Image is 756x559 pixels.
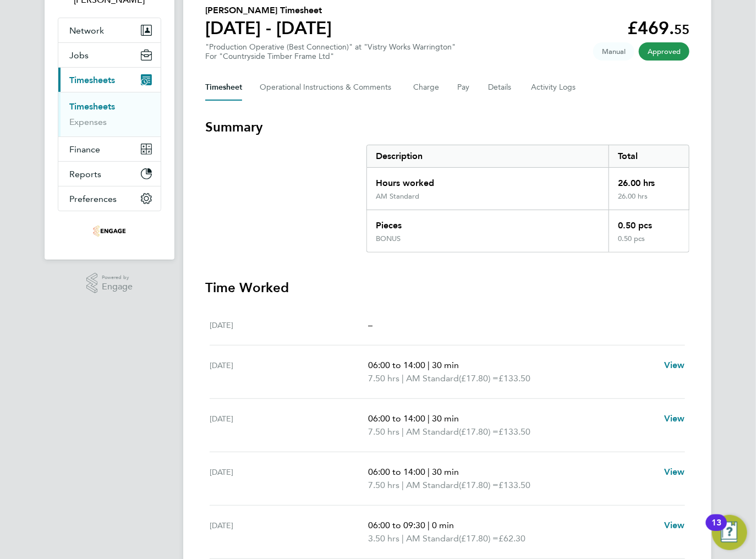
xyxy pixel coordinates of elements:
span: View [664,467,685,477]
span: Finance [69,144,100,155]
div: AM Standard [376,192,419,201]
span: 06:00 to 14:00 [368,360,425,370]
span: Jobs [69,50,89,61]
h3: Time Worked [205,279,689,297]
div: Hours worked [367,168,609,192]
span: (£17.80) = [459,373,498,383]
div: Pieces [367,210,609,234]
span: AM Standard [406,372,459,385]
button: Network [58,18,161,42]
span: | [402,426,404,437]
h1: [DATE] - [DATE] [205,17,332,39]
div: 26.00 hrs [609,192,689,210]
span: 06:00 to 09:30 [368,520,425,530]
button: Open Resource Center, 13 new notifications [712,515,747,550]
div: 26.00 hrs [609,168,689,192]
span: £133.50 [498,426,530,437]
img: thebestconnection-logo-retina.png [93,222,126,240]
span: £133.50 [498,480,530,490]
span: £62.30 [498,533,525,544]
div: 0.50 pcs [609,234,689,252]
span: – [368,320,372,330]
span: AM Standard [406,479,459,492]
a: Powered byEngage [86,273,133,294]
span: Network [69,25,104,36]
div: "Production Operative (Best Connection)" at "Vistry Works Warrington" [205,42,456,61]
a: Go to home page [58,222,161,240]
span: 7.50 hrs [368,426,399,437]
h3: Summary [205,118,689,136]
button: Pay [457,74,470,101]
div: Timesheets [58,92,161,136]
button: Preferences [58,187,161,211]
button: Activity Logs [531,74,577,101]
span: 7.50 hrs [368,373,399,383]
span: (£17.80) = [459,480,498,490]
span: Powered by [102,273,133,282]
div: [DATE] [210,319,368,332]
div: [DATE] [210,412,368,439]
button: Timesheets [58,68,161,92]
span: | [402,373,404,383]
div: For "Countryside Timber Frame Ltd" [205,52,456,61]
span: 06:00 to 14:00 [368,467,425,477]
app-decimal: £469. [627,18,689,39]
div: BONUS [376,234,401,243]
span: | [428,360,430,370]
button: Operational Instructions & Comments [260,74,396,101]
a: Timesheets [69,101,115,112]
span: Preferences [69,194,117,204]
button: Details [488,74,513,101]
span: | [402,480,404,490]
span: Timesheets [69,75,115,85]
a: View [664,359,685,372]
a: View [664,465,685,479]
span: This timesheet has been approved. [639,42,689,61]
button: Charge [413,74,440,101]
span: 30 min [432,467,459,477]
h2: [PERSON_NAME] Timesheet [205,4,332,17]
div: Summary [366,145,689,253]
span: 30 min [432,413,459,424]
span: | [402,533,404,544]
button: Timesheet [205,74,242,101]
span: (£17.80) = [459,426,498,437]
span: 06:00 to 14:00 [368,413,425,424]
a: View [664,412,685,425]
span: View [664,360,685,370]
div: Total [609,145,689,167]
button: Reports [58,162,161,186]
span: 0 min [432,520,454,530]
span: Engage [102,282,133,292]
div: Description [367,145,609,167]
a: Expenses [69,117,107,127]
span: View [664,413,685,424]
span: View [664,520,685,530]
span: AM Standard [406,532,459,545]
span: 55 [674,21,689,37]
button: Jobs [58,43,161,67]
span: £133.50 [498,373,530,383]
div: 13 [711,523,721,537]
span: (£17.80) = [459,533,498,544]
span: Reports [69,169,101,179]
span: This timesheet was manually created. [593,42,634,61]
span: 30 min [432,360,459,370]
span: 7.50 hrs [368,480,399,490]
span: | [428,520,430,530]
div: [DATE] [210,359,368,385]
span: 3.50 hrs [368,533,399,544]
div: [DATE] [210,519,368,545]
span: | [428,467,430,477]
a: View [664,519,685,532]
span: AM Standard [406,425,459,439]
div: 0.50 pcs [609,210,689,234]
span: | [428,413,430,424]
button: Finance [58,137,161,161]
div: [DATE] [210,465,368,492]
